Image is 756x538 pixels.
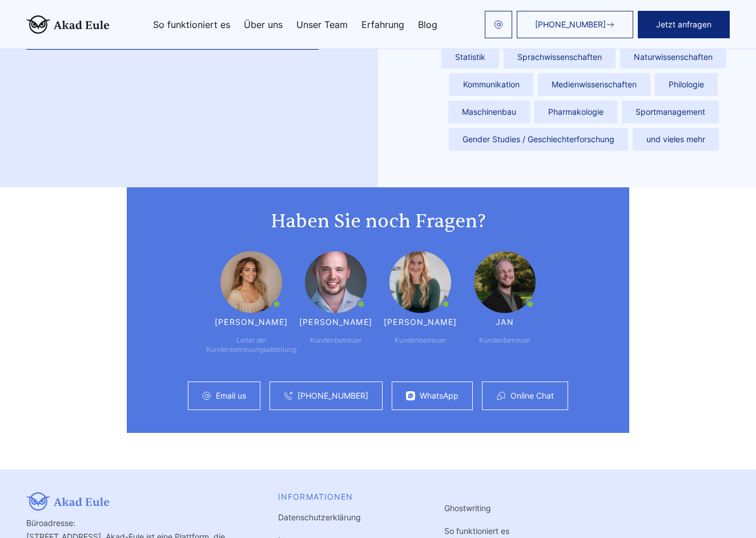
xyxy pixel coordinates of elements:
[384,318,457,327] div: [PERSON_NAME]
[444,526,509,536] a: So funktioniert es
[538,73,650,96] span: Medienwissenschaften
[494,20,503,29] img: email
[418,20,437,29] a: Blog
[215,318,288,327] div: [PERSON_NAME]
[449,73,533,96] span: Kommunikation
[474,251,536,313] img: Jan
[510,391,554,400] a: Online Chat
[299,318,372,327] div: [PERSON_NAME]
[448,101,530,123] span: Maschinenbau
[622,101,719,123] span: Sportmanagement
[420,391,459,400] a: WhatsApp
[216,391,246,400] a: Email us
[150,210,606,233] h2: Haben Sie noch Fragen?
[479,336,530,345] div: Kundenbetreuer
[534,101,617,123] span: Pharmakologie
[449,128,628,151] span: Gender Studies / Geschlechterforschung
[244,20,283,29] a: Über uns
[395,336,446,345] div: Kundenbetreuer
[655,73,718,96] span: Philologie
[638,11,730,38] button: Jetzt anfragen
[441,46,499,69] span: Statistik
[153,20,230,29] a: So funktioniert es
[310,336,361,345] div: Kundenbetreuer
[496,318,513,327] div: Jan
[504,46,616,69] span: Sprachwissenschaften
[278,492,412,501] div: INFORMATIONEN
[517,11,633,38] a: [PHONE_NUMBER]
[389,251,451,313] img: Irene
[220,251,282,313] img: Maria
[206,336,296,354] div: Leiter der Kundenbetreuungsabteilung
[305,251,367,313] img: Günther
[296,20,348,29] a: Unser Team
[297,391,368,400] a: [PHONE_NUMBER]
[633,128,719,151] span: und vieles mehr
[26,15,110,34] img: logo
[535,20,606,29] span: [PHONE_NUMBER]
[444,503,491,513] a: Ghostwriting
[278,512,361,522] a: Datenschutzerklärung
[361,20,404,29] a: Erfahrung
[620,46,726,69] span: Naturwissenschaften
